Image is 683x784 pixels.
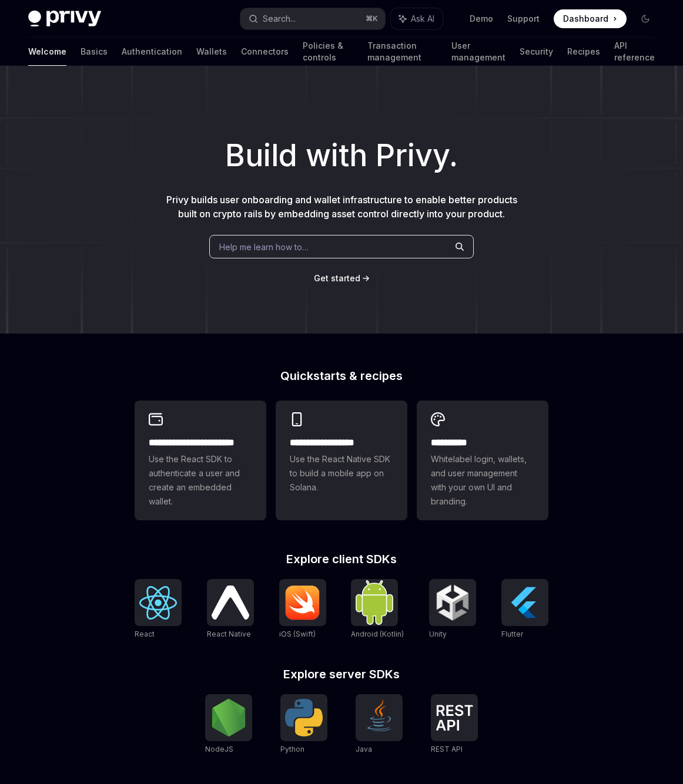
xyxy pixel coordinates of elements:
[290,452,393,494] span: Use the React Native SDK to build a mobile app on Solana.
[276,401,407,520] a: **** **** **** ***Use the React Native SDK to build a mobile app on Solana.
[520,38,553,66] a: Security
[567,38,600,66] a: Recipes
[431,694,478,755] a: REST APIREST API
[135,370,548,382] h2: Quickstarts & recipes
[501,579,548,640] a: FlutterFlutter
[284,585,322,620] img: iOS (Swift)
[263,12,296,26] div: Search...
[81,38,108,66] a: Basics
[506,584,544,621] img: Flutter
[367,38,437,66] a: Transaction management
[554,9,627,28] a: Dashboard
[314,273,360,283] span: Get started
[470,13,493,25] a: Demo
[431,452,534,509] span: Whitelabel login, wallets, and user management with your own UI and branding.
[417,401,548,520] a: **** *****Whitelabel login, wallets, and user management with your own UI and branding.
[563,13,608,25] span: Dashboard
[212,586,249,619] img: React Native
[303,38,353,66] a: Policies & controls
[210,699,247,736] img: NodeJS
[429,579,476,640] a: UnityUnity
[205,745,233,753] span: NodeJS
[356,580,393,624] img: Android (Kotlin)
[139,586,177,620] img: React
[241,38,289,66] a: Connectors
[429,630,447,638] span: Unity
[196,38,227,66] a: Wallets
[451,38,505,66] a: User management
[507,13,540,25] a: Support
[280,694,327,755] a: PythonPython
[219,241,309,253] span: Help me learn how to…
[135,630,155,638] span: React
[285,699,323,736] img: Python
[351,579,404,640] a: Android (Kotlin)Android (Kotlin)
[19,133,664,179] h1: Build with Privy.
[366,14,378,23] span: ⌘ K
[166,194,517,220] span: Privy builds user onboarding and wallet infrastructure to enable better products built on crypto ...
[501,630,523,638] span: Flutter
[135,579,182,640] a: ReactReact
[434,584,471,621] img: Unity
[314,272,360,284] a: Get started
[279,630,316,638] span: iOS (Swift)
[636,9,655,28] button: Toggle dark mode
[135,668,548,680] h2: Explore server SDKs
[280,745,304,753] span: Python
[207,579,254,640] a: React NativeReact Native
[356,694,403,755] a: JavaJava
[135,553,548,565] h2: Explore client SDKs
[205,694,252,755] a: NodeJSNodeJS
[431,745,463,753] span: REST API
[360,699,398,736] img: Java
[28,11,101,27] img: dark logo
[356,745,372,753] span: Java
[411,13,434,25] span: Ask AI
[149,452,252,509] span: Use the React SDK to authenticate a user and create an embedded wallet.
[436,705,473,731] img: REST API
[28,38,66,66] a: Welcome
[207,630,251,638] span: React Native
[614,38,655,66] a: API reference
[240,8,386,29] button: Search...⌘K
[279,579,326,640] a: iOS (Swift)iOS (Swift)
[391,8,443,29] button: Ask AI
[351,630,404,638] span: Android (Kotlin)
[122,38,182,66] a: Authentication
